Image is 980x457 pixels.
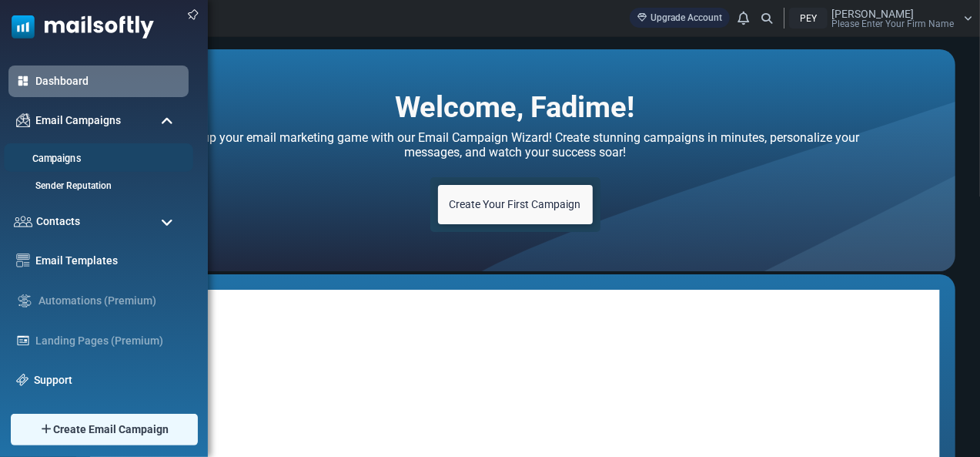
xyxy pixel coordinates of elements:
[16,74,30,88] img: dashboard-icon-active.svg
[8,179,185,193] a: Sender Reputation
[789,8,828,29] div: PEY
[789,8,972,29] a: PEY [PERSON_NAME] Please Enter Your Firm Name
[36,213,80,230] span: Contacts
[630,8,730,28] a: Upgrade Account
[16,292,33,310] img: workflow.svg
[53,422,169,438] span: Create Email Campaign
[16,113,30,127] img: campaigns-icon.png
[35,113,121,129] span: Email Campaigns
[831,19,954,29] span: Please Enter Your Firm Name
[35,253,181,269] a: Email Templates
[450,198,581,210] span: Create Your First Campaign
[16,374,28,386] img: support-icon.svg
[396,89,635,115] h2: Welcome, Fadime!
[35,73,181,89] a: Dashboard
[4,152,189,166] a: Campaigns
[831,8,914,19] span: [PERSON_NAME]
[16,254,30,267] img: email-templates-icon.svg
[14,216,32,227] img: contacts-icon.svg
[16,334,30,348] img: landing_pages.svg
[75,126,955,163] h4: Level up your email marketing game with our Email Campaign Wizard! Create stunning campaigns in m...
[34,372,181,388] a: Support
